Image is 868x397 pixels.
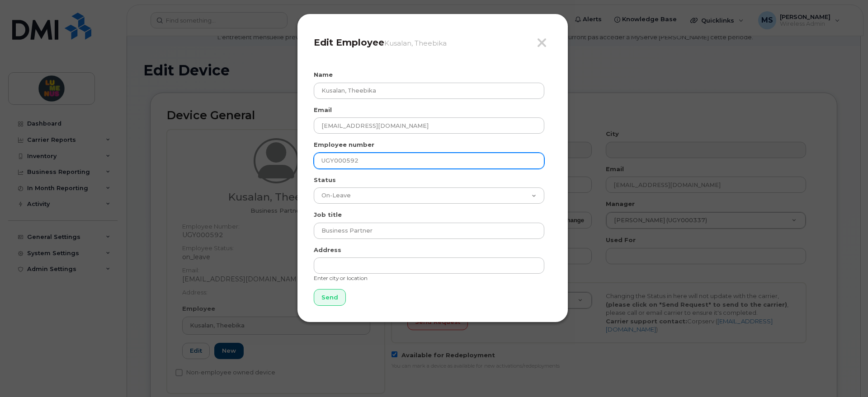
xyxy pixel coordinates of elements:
[314,70,333,79] label: Name
[314,140,374,149] label: Employee number
[314,289,346,306] input: Send
[314,106,332,114] label: Email
[314,210,342,219] label: Job title
[314,176,336,184] label: Status
[314,275,368,281] small: Enter city or location
[384,39,447,47] small: Kusalan, Theebika
[314,246,341,254] label: Address
[314,37,552,48] h4: Edit Employee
